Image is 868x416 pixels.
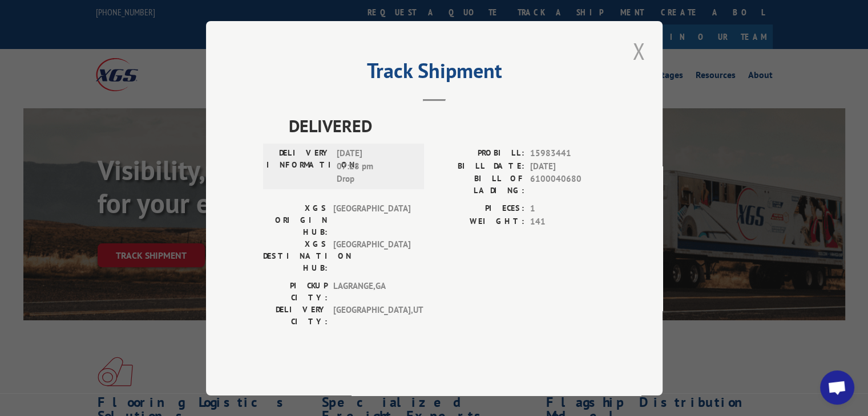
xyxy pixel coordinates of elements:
[434,173,524,197] label: BILL OF LADING:
[434,215,524,228] label: WEIGHT:
[434,202,524,215] label: PIECES:
[530,147,605,160] span: 15983441
[337,147,414,186] span: [DATE] 07:28 pm Drop
[263,280,328,304] label: PICKUP CITY:
[434,160,524,173] label: BILL DATE:
[333,280,410,304] span: LAGRANGE , GA
[263,202,328,238] label: XGS ORIGIN HUB:
[263,63,605,84] h2: Track Shipment
[530,173,605,197] span: 6100040680
[530,215,605,228] span: 141
[289,113,605,138] span: DELIVERED
[530,160,605,173] span: [DATE]
[434,147,524,160] label: PROBILL:
[263,238,328,274] label: XGS DESTINATION HUB:
[629,35,648,67] button: Close modal
[333,202,410,238] span: [GEOGRAPHIC_DATA]
[267,147,331,186] label: DELIVERY INFORMATION:
[820,370,854,405] a: Open chat
[333,304,410,328] span: [GEOGRAPHIC_DATA] , UT
[530,202,605,215] span: 1
[333,238,410,274] span: [GEOGRAPHIC_DATA]
[263,304,328,328] label: DELIVERY CITY:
